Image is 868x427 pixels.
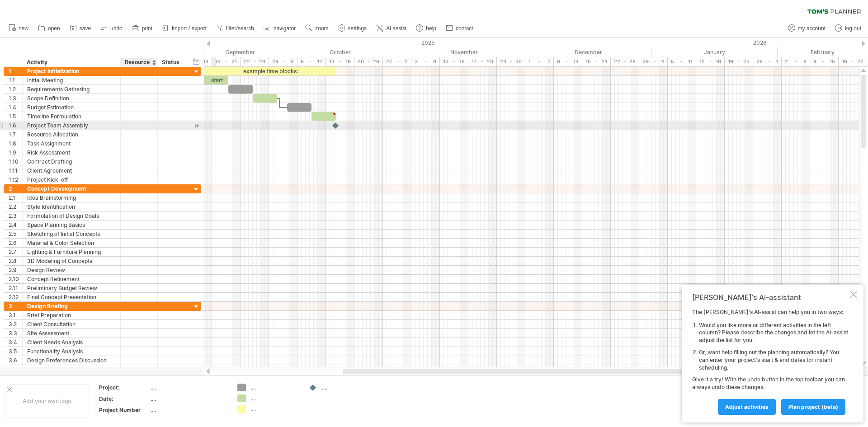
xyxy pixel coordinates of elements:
div: 1.10 [9,157,22,166]
div: 1.1 [9,76,22,84]
div: Design Preferences Discussion [27,356,116,365]
div: 27 - 2 [383,57,411,66]
div: 10 - 16 [440,57,468,66]
div: 1.3 [9,94,22,103]
div: 2.11 [9,284,22,292]
span: my account [798,25,826,32]
div: October 2025 [277,47,403,57]
a: log out [833,23,864,34]
div: 22 - 28 [611,57,639,66]
div: Scope Definition [27,94,116,103]
div: 2.6 [9,239,22,247]
div: Project Number [99,406,149,414]
div: 2.4 [9,221,22,229]
div: scroll to activity [192,121,201,131]
a: my account [786,23,828,34]
div: Resource Allocation [27,130,116,139]
div: Design Review [27,266,116,274]
span: zoom [315,25,328,32]
div: 5 - 11 [668,57,696,66]
div: Formulation of Design Goals [27,211,116,220]
div: .... [322,384,371,391]
div: Add your own logo [5,384,89,418]
div: Lighting & Furniture Planning [27,248,116,256]
div: 1.11 [9,166,22,175]
div: Date: [99,395,149,403]
div: 2.7 [9,248,22,256]
div: [PERSON_NAME]'s AI-assistant [692,293,848,302]
div: Contract Drafting [27,157,116,166]
div: .... [250,384,300,391]
div: Final Concept Presentation [27,293,116,301]
span: help [426,25,436,32]
div: 2.9 [9,266,22,274]
a: AI assist [374,23,409,34]
span: save [80,25,91,32]
div: 3 [9,302,22,310]
div: .... [151,384,226,391]
span: open [48,25,60,32]
div: 1 - 7 [525,57,554,66]
div: November 2025 [403,47,525,57]
div: 3 - 9 [411,57,440,66]
div: 3.3 [9,329,22,338]
div: Material & Color Selection [27,239,116,247]
li: Or, want help filling out the planning automatically? You can enter your project's start & end da... [699,349,848,371]
div: .... [250,394,300,402]
div: 2.8 [9,257,22,265]
a: open [36,23,63,34]
a: settings [336,23,369,34]
a: zoom [303,23,331,34]
span: filter/search [226,25,254,32]
span: log out [845,25,861,32]
div: Design Briefing [27,302,116,310]
div: 1 [9,67,22,75]
div: 16 - 22 [839,57,867,66]
div: 3.2 [9,320,22,328]
a: undo [98,23,125,34]
div: Project: [99,384,149,391]
a: help [414,23,439,34]
div: Project Kick-off [27,175,116,184]
div: .... [250,405,300,413]
div: 6 - 12 [297,57,326,66]
span: new [19,25,28,32]
div: The [PERSON_NAME]'s AI-assist can help you in two ways: Give it a try! With the undo button in th... [692,309,848,414]
div: Site Assessment [27,329,116,338]
div: Resource [125,58,152,67]
div: 2.12 [9,293,22,301]
div: 24 - 30 [497,57,525,66]
div: Client Consultation [27,320,116,328]
a: save [67,23,94,34]
div: Concept Development [27,184,116,193]
div: 26 - 1 [753,57,782,66]
div: September 2025 [155,47,277,57]
div: 2 [9,184,22,193]
div: 1.12 [9,175,22,184]
a: contact [443,23,476,34]
a: filter/search [214,23,257,34]
div: Brief Preparation [27,311,116,319]
a: Adjust activities [718,399,776,415]
a: print [130,23,155,34]
span: print [142,25,152,32]
div: Idea Brainstorming [27,193,116,202]
div: 2.1 [9,193,22,202]
div: 3.6 [9,356,22,365]
div: Functionality Analysis [27,347,116,356]
div: 13 - 19 [326,57,354,66]
div: Timeline Formulation [27,112,116,121]
div: 3.5 [9,347,22,356]
a: navigator [261,23,298,34]
div: Sketching of Initial Concepts [27,230,116,238]
div: 2.2 [9,202,22,211]
span: import / export [172,25,207,32]
div: Project Initialization [27,67,116,75]
div: Space Planning Basics [27,221,116,229]
span: contact [456,25,473,32]
div: .... [151,395,226,403]
div: 9 - 15 [810,57,839,66]
div: Preliminary Budget Review [27,284,116,292]
div: 12 - 18 [696,57,725,66]
div: Status [162,58,182,67]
